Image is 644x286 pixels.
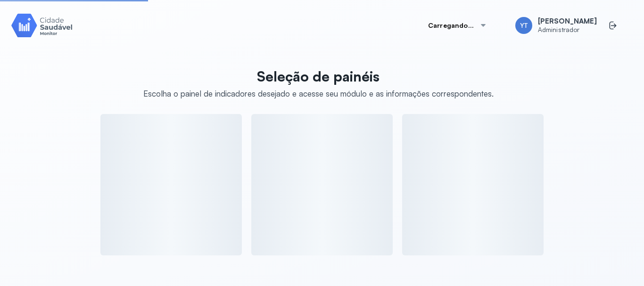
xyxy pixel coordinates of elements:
[538,17,597,26] span: [PERSON_NAME]
[143,68,494,85] p: Seleção de painéis
[143,89,494,98] div: Escolha o painel de indicadores desejado e acesse seu módulo e as informações correspondentes.
[520,22,528,30] span: YT
[538,26,597,34] span: Administrador
[11,12,73,39] img: Logotipo do produto Monitor
[417,16,498,35] button: Carregando...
